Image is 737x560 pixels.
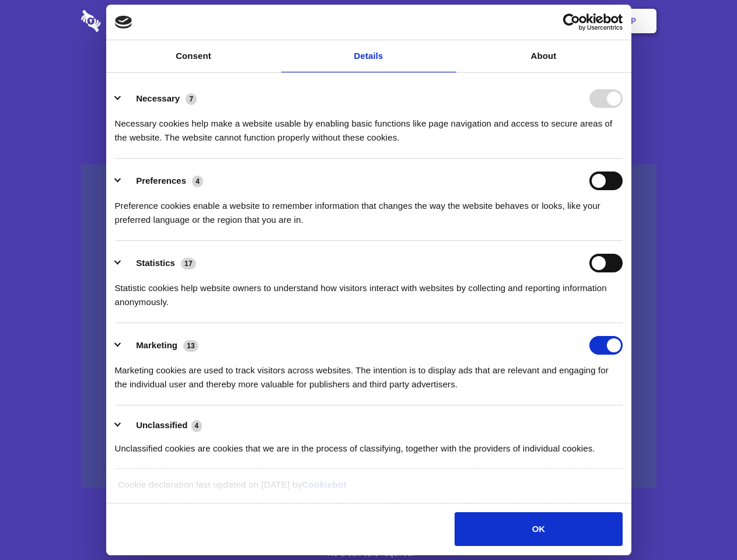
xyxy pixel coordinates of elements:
button: Unclassified (4) [115,418,209,433]
a: Consent [106,40,281,72]
label: Necessary [136,93,180,103]
h4: Auto-redaction of sensitive data, encrypted data sharing and self-destructing private chats. Shar... [81,106,656,145]
label: Preferences [136,176,186,185]
a: Pricing [343,3,393,39]
button: OK [455,512,622,546]
h1: Eliminate Slack Data Loss. [81,52,656,94]
button: Preferences (4) [115,171,211,190]
div: Unclassified cookies are cookies that we are in the process of classifying, together with the pro... [115,433,623,456]
button: Marketing (13) [115,336,206,355]
label: Statistics [136,258,175,268]
span: 13 [183,340,198,352]
button: Statistics (17) [115,254,204,272]
a: Login [529,3,580,39]
a: About [456,40,631,72]
button: Necessary (7) [115,89,204,108]
img: logo [115,16,132,29]
label: Marketing [136,340,177,350]
div: Cookie declaration last updated on [DATE] by [109,478,628,501]
div: Marketing cookies are used to track visitors across websites. The intention is to display ads tha... [115,355,623,391]
a: Details [281,40,456,72]
span: 4 [191,420,202,432]
span: 4 [192,176,203,187]
span: 17 [181,258,196,269]
img: logo-wordmark-white-trans-d4663122ce5f474addd5e946df7df03e33cb6a1c49d2221995e7729f52c070b2.svg [81,10,181,32]
a: Contact [473,3,527,39]
div: Preference cookies enable a website to remember information that changes the way the website beha... [115,190,623,227]
a: Wistia video thumbnail [81,164,656,488]
div: Statistic cookies help website owners to understand how visitors interact with websites by collec... [115,272,623,309]
div: Necessary cookies help make a website usable by enabling basic functions like page navigation and... [115,108,623,145]
span: 7 [186,93,197,105]
iframe: Drift Widget Chat Controller [679,502,723,546]
a: Usercentrics Cookiebot - opens in a new window [521,13,623,31]
a: Cookiebot [302,480,347,489]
